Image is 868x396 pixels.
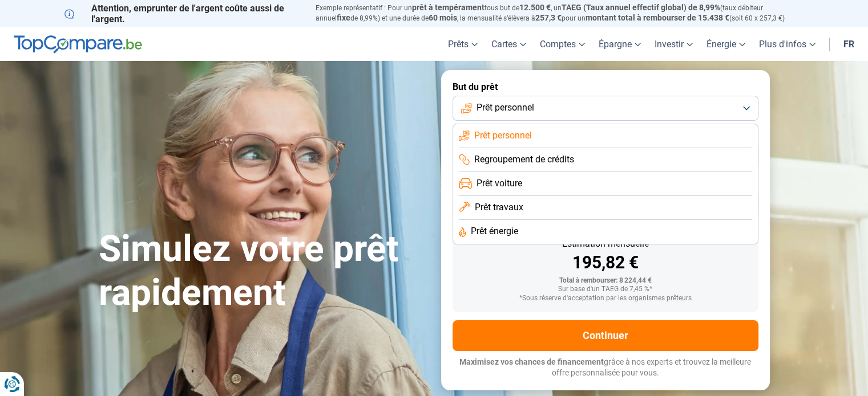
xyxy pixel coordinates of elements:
[453,81,758,92] label: But du prêt
[462,254,749,271] div: 195,82 €
[519,3,551,12] span: 12.500 €
[316,3,804,23] p: Exemple représentatif : Pour un tous but de , un (taux débiteur annuel de 8,99%) et une durée de ...
[14,35,142,54] img: TopCompare
[592,27,648,61] a: Épargne
[837,27,861,61] a: fr
[64,3,302,25] p: Attention, emprunter de l'argent coûte aussi de l'argent.
[429,13,457,22] span: 60 mois
[453,357,758,379] p: grâce à nos experts et trouvez la meilleure offre personnalisée pour vous.
[441,27,485,61] a: Prêts
[474,153,574,166] span: Regroupement de crédits
[462,277,749,285] div: Total à rembourser: 8 224,44 €
[533,27,592,61] a: Comptes
[99,227,427,315] h1: Simulez votre prêt rapidement
[462,285,749,293] div: Sur base d'un TAEG de 7,45 %*
[477,101,534,114] span: Prêt personnel
[412,3,485,12] span: prêt à tempérament
[474,129,532,142] span: Prêt personnel
[462,295,749,303] div: *Sous réserve d'acceptation par les organismes prêteurs
[471,225,518,238] span: Prêt énergie
[475,201,523,214] span: Prêt travaux
[752,27,822,61] a: Plus d'infos
[337,13,350,22] span: fixe
[562,3,720,12] span: TAEG (Taux annuel effectif global) de 8,99%
[586,13,729,22] span: montant total à rembourser de 15.438 €
[453,96,758,121] button: Prêt personnel
[648,27,700,61] a: Investir
[535,13,562,22] span: 257,3 €
[485,27,533,61] a: Cartes
[700,27,752,61] a: Énergie
[462,239,749,248] div: Estimation mensuelle
[459,357,604,366] span: Maximisez vos chances de financement
[453,320,758,351] button: Continuer
[477,177,522,190] span: Prêt voiture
